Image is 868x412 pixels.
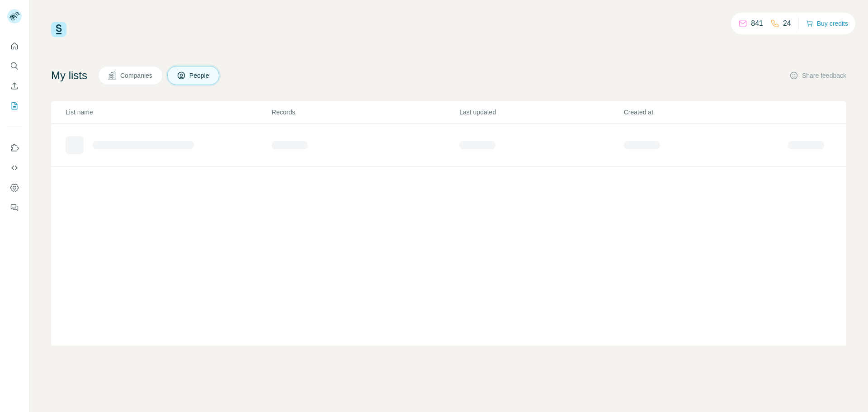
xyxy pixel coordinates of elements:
p: 841 [751,18,763,29]
button: Buy credits [806,17,848,30]
img: Surfe Logo [51,22,66,37]
button: My lists [7,98,22,114]
span: Companies [120,71,153,80]
p: Created at [624,108,787,117]
button: Enrich CSV [7,78,22,94]
h4: My lists [51,68,87,83]
button: Search [7,58,22,74]
p: Last updated [459,108,623,117]
button: Use Surfe API [7,160,22,176]
button: Feedback [7,199,22,216]
button: Quick start [7,38,22,54]
p: 24 [783,18,791,29]
button: Share feedback [789,71,846,80]
p: Records [272,108,458,117]
span: People [189,71,210,80]
button: Dashboard [7,180,22,196]
button: Use Surfe on LinkedIn [7,140,22,156]
p: List name [66,108,271,117]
